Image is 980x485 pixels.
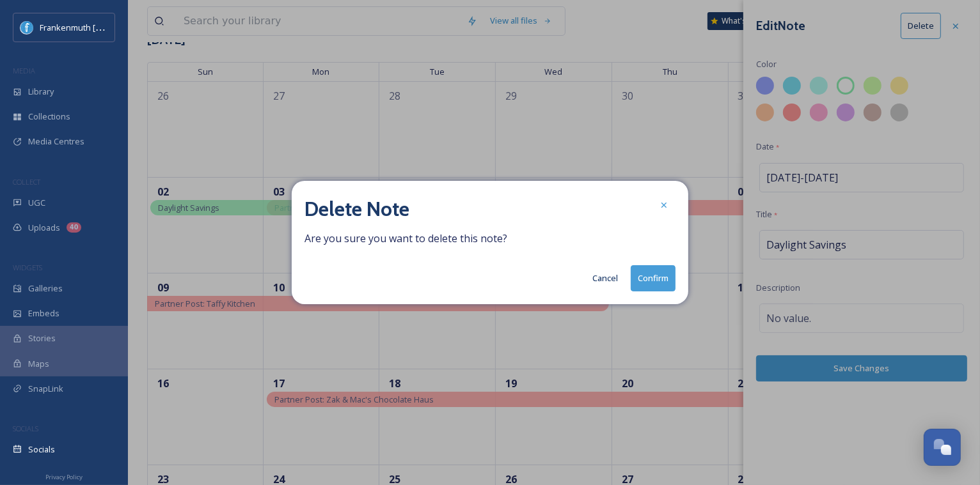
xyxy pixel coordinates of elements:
span: UGC [28,197,45,209]
span: Maps [28,358,49,370]
button: Cancel [586,266,624,291]
span: Collections [28,111,70,123]
span: Uploads [28,222,60,234]
button: Open Chat [924,429,961,466]
span: Stories [28,332,56,344]
button: Confirm [631,265,676,291]
img: Social%20Media%20PFP%202025.jpg [20,21,33,34]
span: Galleries [28,282,63,295]
h2: Delete Note [304,194,409,224]
span: SnapLink [28,383,63,395]
span: Privacy Policy [45,473,83,481]
a: Privacy Policy [45,468,83,484]
span: Frankenmuth [US_STATE] [40,21,136,33]
span: SOCIALS [13,424,38,433]
span: WIDGETS [13,263,42,272]
span: Media Centres [28,135,84,148]
span: Are you sure you want to delete this note? [304,231,676,246]
span: MEDIA [13,66,35,75]
span: Socials [28,443,55,456]
span: COLLECT [13,177,40,187]
div: 40 [67,222,81,233]
span: Library [28,86,54,98]
span: Embeds [28,307,59,319]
